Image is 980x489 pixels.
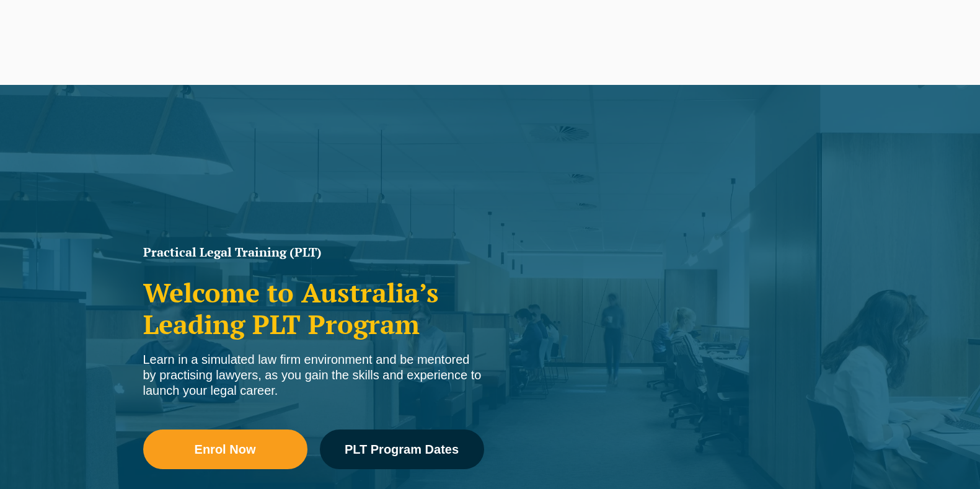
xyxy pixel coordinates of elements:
[143,277,484,340] h2: Welcome to Australia’s Leading PLT Program
[195,443,256,456] span: Enrol Now
[320,430,484,469] a: PLT Program Dates
[143,352,484,399] div: Learn in a simulated law firm environment and be mentored by practising lawyers, as you gain the ...
[143,430,307,469] a: Enrol Now
[143,246,484,258] h1: Practical Legal Training (PLT)
[345,443,459,456] span: PLT Program Dates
